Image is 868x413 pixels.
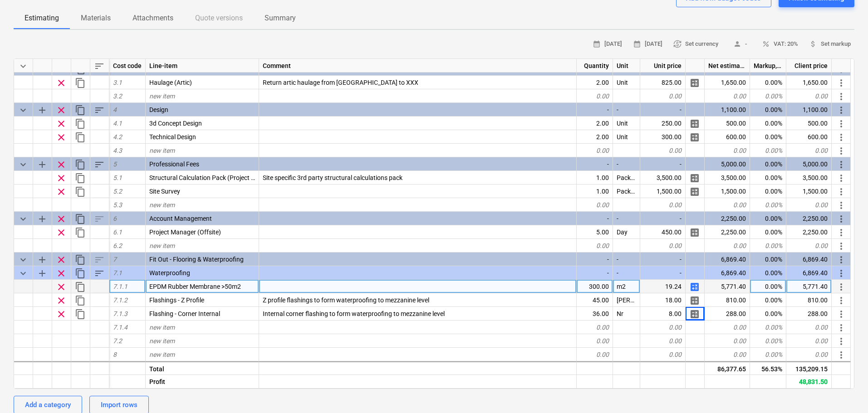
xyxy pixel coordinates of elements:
[705,103,750,117] div: 1,100.00
[146,59,259,73] div: Line-item
[613,293,640,307] div: [PERSON_NAME]
[705,239,750,253] div: 0.00
[56,214,67,224] span: Remove row
[750,212,786,225] div: 0.00%
[113,147,122,154] span: 4.3
[577,239,613,253] div: 0.00
[836,227,847,238] span: More actions
[577,253,613,266] div: -
[56,78,67,88] span: Remove row
[149,133,196,141] span: Technical Design
[149,324,175,331] span: new item
[593,39,622,49] span: [DATE]
[836,309,847,320] span: More actions
[836,146,847,156] span: More actions
[56,132,67,143] span: Remove row
[689,295,700,306] span: Manage detailed breakdown for the row
[613,212,640,225] div: -
[786,334,832,348] div: 0.00
[577,334,613,348] div: 0.00
[149,269,190,277] span: Waterproofing
[705,59,750,73] div: Net estimated cost
[146,361,259,374] div: Total
[836,132,847,143] span: More actions
[263,79,418,86] span: Return artic haulage from Shrewsbury to XXX
[836,268,847,279] span: More actions
[613,103,640,117] div: -
[640,185,686,198] div: 1,500.00
[836,78,847,88] span: More actions
[613,76,640,89] div: Unit
[729,39,751,49] span: -
[18,254,29,265] span: Collapse category
[705,321,750,334] div: 0.00
[149,201,175,209] span: new item
[577,89,613,103] div: 0.00
[577,76,613,89] div: 2.00
[577,266,613,280] div: -
[113,174,122,181] span: 5.1
[113,337,122,345] span: 7.2
[786,280,832,293] div: 5,771.40
[823,369,868,413] div: Chat Widget
[149,160,199,168] span: Professional Fees
[705,117,750,130] div: 500.00
[94,105,105,116] span: Sort rows within category
[75,268,86,279] span: Duplicate category
[265,13,296,24] p: Summary
[750,307,786,321] div: 0.00%
[786,117,832,130] div: 500.00
[577,59,613,73] div: Quantity
[750,117,786,130] div: 0.00%
[75,227,86,238] span: Duplicate row
[75,118,86,129] span: Duplicate row
[705,348,750,361] div: 0.00
[786,185,832,198] div: 1,500.00
[705,144,750,157] div: 0.00
[75,78,86,88] span: Duplicate row
[263,310,445,317] span: Internal corner flashing to form waterproofing to mezzanine level
[132,13,173,24] p: Attachments
[56,254,67,265] span: Remove row
[56,173,67,184] span: Remove row
[705,334,750,348] div: 0.00
[577,144,613,157] div: 0.00
[149,215,212,222] span: Account Management
[689,118,700,129] span: Manage detailed breakdown for the row
[113,215,117,222] span: 6
[750,334,786,348] div: 0.00%
[640,117,686,130] div: 250.00
[689,186,700,197] span: Manage detailed breakdown for the row
[113,324,128,331] span: 7.1.4
[836,295,847,306] span: More actions
[18,214,29,224] span: Collapse category
[56,282,67,292] span: Remove row
[705,89,750,103] div: 0.00
[640,280,686,293] div: 19.24
[750,253,786,266] div: 0.00%
[786,225,832,239] div: 2,250.00
[113,188,122,195] span: 5.2
[705,212,750,225] div: 2,250.00
[836,118,847,129] span: More actions
[613,157,640,171] div: -
[705,307,750,321] div: 288.00
[670,37,722,51] button: Set currency
[113,201,122,209] span: 5.3
[577,103,613,117] div: -
[18,64,29,75] span: Collapse category
[113,310,128,317] span: 7.1.3
[56,186,67,197] span: Remove row
[786,348,832,361] div: 0.00
[75,105,86,116] span: Duplicate category
[726,37,755,51] button: -
[786,198,832,212] div: 0.00
[750,280,786,293] div: 0.00%
[786,157,832,171] div: 5,000.00
[75,282,86,292] span: Duplicate row
[836,214,847,224] span: More actions
[577,198,613,212] div: 0.00
[836,200,847,211] span: More actions
[577,307,613,321] div: 36.00
[750,59,786,73] div: Markup, %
